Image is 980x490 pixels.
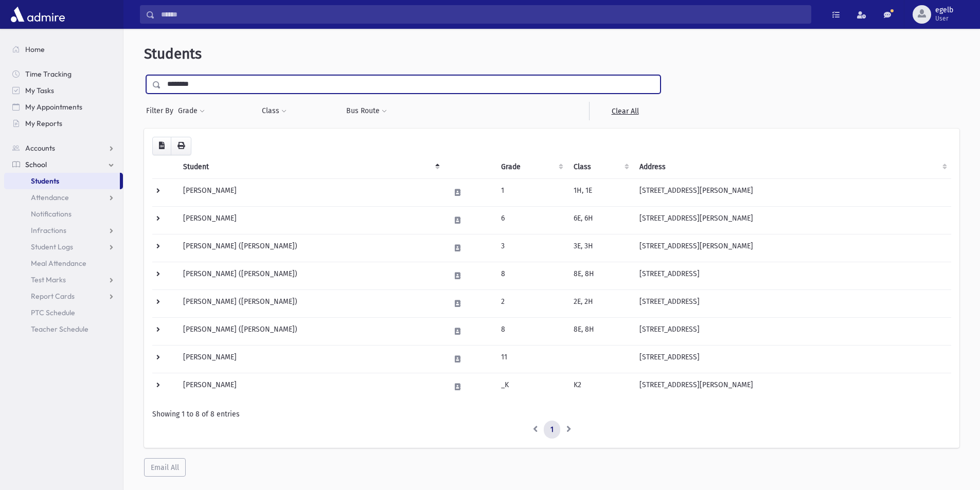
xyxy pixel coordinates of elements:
[25,69,72,79] span: Time Tracking
[4,206,123,222] a: Notifications
[261,102,287,120] button: Class
[177,289,444,317] td: [PERSON_NAME] ([PERSON_NAME])
[4,82,123,99] a: My Tasks
[146,105,177,116] span: Filter By
[495,206,567,234] td: 6
[4,271,123,288] a: Test Marks
[567,206,633,234] td: 6E, 6H
[177,102,205,120] button: Grade
[4,115,123,132] a: My Reports
[633,373,951,401] td: [STREET_ADDRESS][PERSON_NAME]
[8,4,67,25] img: AdmirePro
[177,206,444,234] td: [PERSON_NAME]
[31,193,69,202] span: Attendance
[567,262,633,289] td: 8E, 8H
[4,66,123,82] a: Time Tracking
[495,155,567,179] th: Grade: activate to sort column ascending
[144,458,186,477] button: Email All
[4,173,120,189] a: Students
[633,234,951,262] td: [STREET_ADDRESS][PERSON_NAME]
[495,373,567,401] td: _K
[633,206,951,234] td: [STREET_ADDRESS][PERSON_NAME]
[31,226,66,235] span: Infractions
[25,119,62,128] span: My Reports
[25,160,47,169] span: School
[4,255,123,271] a: Meal Attendance
[31,176,59,186] span: Students
[495,262,567,289] td: 8
[4,156,123,173] a: School
[935,14,953,23] span: User
[495,317,567,345] td: 8
[935,6,953,14] span: egelb
[633,155,951,179] th: Address: activate to sort column ascending
[633,262,951,289] td: [STREET_ADDRESS]
[589,102,661,120] a: Clear All
[4,321,123,337] a: Teacher Schedule
[177,234,444,262] td: [PERSON_NAME] ([PERSON_NAME])
[4,288,123,304] a: Report Cards
[495,234,567,262] td: 3
[152,409,951,420] div: Showing 1 to 8 of 8 entries
[31,209,72,219] span: Notifications
[25,102,82,112] span: My Appointments
[4,140,123,156] a: Accounts
[25,143,55,153] span: Accounts
[495,289,567,317] td: 2
[567,317,633,345] td: 8E, 8H
[152,137,171,155] button: CSV
[567,289,633,317] td: 2E, 2H
[31,242,73,251] span: Student Logs
[177,317,444,345] td: [PERSON_NAME] ([PERSON_NAME])
[4,239,123,255] a: Student Logs
[346,102,387,120] button: Bus Route
[567,155,633,179] th: Class: activate to sort column ascending
[633,317,951,345] td: [STREET_ADDRESS]
[495,345,567,373] td: 11
[4,99,123,115] a: My Appointments
[4,222,123,239] a: Infractions
[25,45,45,54] span: Home
[144,45,202,62] span: Students
[177,155,444,179] th: Student: activate to sort column descending
[567,234,633,262] td: 3E, 3H
[25,86,54,95] span: My Tasks
[633,178,951,206] td: [STREET_ADDRESS][PERSON_NAME]
[31,308,75,317] span: PTC Schedule
[177,373,444,401] td: [PERSON_NAME]
[633,345,951,373] td: [STREET_ADDRESS]
[177,345,444,373] td: [PERSON_NAME]
[4,189,123,206] a: Attendance
[31,324,88,334] span: Teacher Schedule
[31,292,75,301] span: Report Cards
[31,259,86,268] span: Meal Attendance
[544,421,560,439] a: 1
[155,5,811,24] input: Search
[171,137,191,155] button: Print
[177,262,444,289] td: [PERSON_NAME] ([PERSON_NAME])
[4,41,123,58] a: Home
[495,178,567,206] td: 1
[633,289,951,317] td: [STREET_ADDRESS]
[567,373,633,401] td: K2
[177,178,444,206] td: [PERSON_NAME]
[567,178,633,206] td: 1H, 1E
[31,275,66,284] span: Test Marks
[4,304,123,321] a: PTC Schedule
